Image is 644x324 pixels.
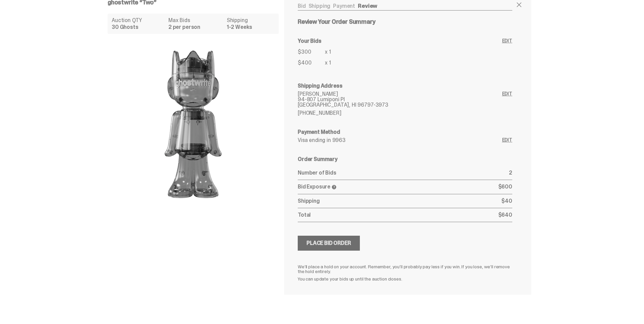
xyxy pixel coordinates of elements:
a: Review [358,2,377,10]
h5: Review Your Order Summary [298,19,512,25]
a: Shipping [309,2,331,10]
p: [PERSON_NAME] [298,91,502,97]
p: $300 [298,49,325,55]
p: $640 [498,212,512,218]
p: Shipping [298,198,501,204]
p: x 1 [325,49,331,55]
dd: 1-2 Weeks [227,24,275,30]
dd: 2 per person [168,24,223,30]
p: $400 [298,60,325,66]
h6: Payment Method [298,129,512,135]
dt: Auction QTY [112,18,164,23]
p: Total [298,212,498,218]
p: 2 [509,170,512,176]
div: Place Bid Order [307,240,351,246]
dt: Shipping [227,18,275,23]
p: $600 [498,184,512,190]
a: Edit [502,38,512,70]
h6: Shipping Address [298,83,512,89]
a: Bid [298,2,306,10]
p: 94-807 Lumiponi Pl [298,97,502,102]
h6: Order Summary [298,157,512,162]
p: Number of Bids [298,170,509,176]
p: [PHONE_NUMBER] [298,110,502,116]
dd: 30 Ghosts [112,24,164,30]
p: x 1 [325,60,331,66]
img: product image [125,39,261,209]
a: Edit [502,91,512,116]
a: Payment [333,2,355,10]
p: We’ll place a hold on your account. Remember, you’ll probably pay less if you win. If you lose, w... [298,264,512,274]
a: Edit [502,138,512,143]
button: Place Bid Order [298,236,360,251]
p: You can update your bids up until the auction closes. [298,276,512,281]
h6: Your Bids [298,38,502,44]
p: [GEOGRAPHIC_DATA], HI 96797-3973 [298,102,502,108]
p: $40 [501,198,512,204]
dt: Max Bids [168,18,223,23]
p: Bid Exposure [298,184,498,190]
p: Visa ending in 9963 [298,138,502,143]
